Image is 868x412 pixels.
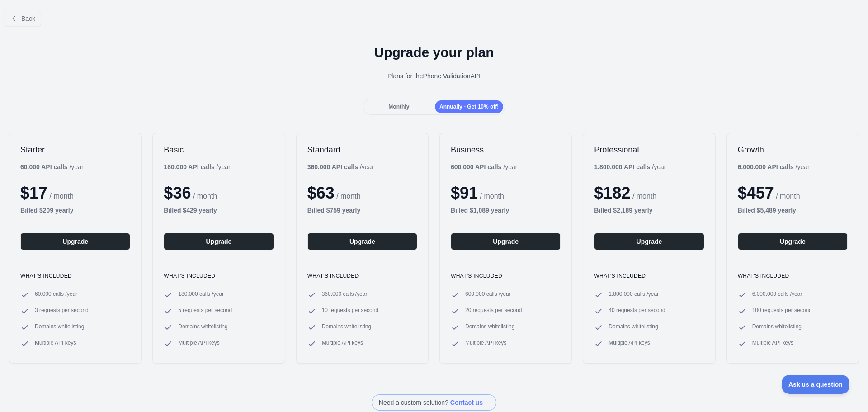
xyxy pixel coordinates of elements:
b: 600.000 API calls [451,163,501,170]
iframe: Toggle Customer Support [782,375,850,394]
b: 1.800.000 API calls [594,163,650,170]
div: / year [594,162,666,171]
div: / year [451,162,517,171]
h2: Professional [594,144,704,155]
h2: Standard [307,144,417,155]
b: 360.000 API calls [307,163,358,170]
span: $ 182 [594,184,630,202]
span: $ 91 [451,184,478,202]
h2: Business [451,144,561,155]
div: / year [307,162,374,171]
